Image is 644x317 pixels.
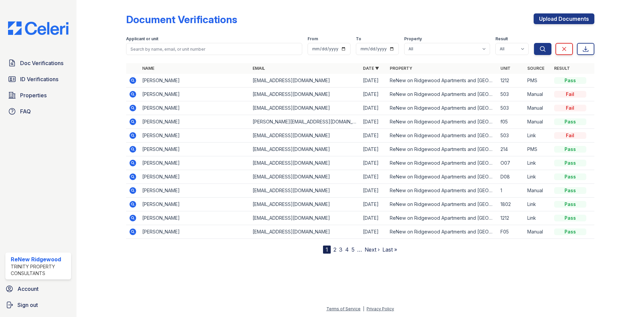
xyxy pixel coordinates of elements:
[308,36,318,42] label: From
[140,74,250,88] td: [PERSON_NAME]
[360,115,387,129] td: [DATE]
[20,91,47,99] span: Properties
[140,211,250,225] td: [PERSON_NAME]
[525,225,551,239] td: Manual
[360,74,387,88] td: [DATE]
[3,298,74,312] a: Sign out
[387,115,497,129] td: ReNew on Ridgewood Apartments and [GEOGRAPHIC_DATA]
[140,184,250,198] td: [PERSON_NAME]
[360,88,387,101] td: [DATE]
[534,13,594,24] a: Upload Documents
[352,246,355,253] a: 5
[360,211,387,225] td: [DATE]
[525,211,551,225] td: Link
[360,143,387,156] td: [DATE]
[554,66,570,71] a: Result
[323,246,331,254] div: 1
[554,201,586,208] div: Pass
[140,170,250,184] td: [PERSON_NAME]
[554,77,586,84] div: Pass
[554,215,586,221] div: Pass
[11,255,68,263] div: ReNew Ridgewood
[498,101,525,115] td: 503
[387,156,497,170] td: ReNew on Ridgewood Apartments and [GEOGRAPHIC_DATA]
[525,101,551,115] td: Manual
[5,105,71,118] a: FAQ
[500,66,511,71] a: Unit
[5,56,71,70] a: Doc Verifications
[387,198,497,211] td: ReNew on Ridgewood Apartments and [GEOGRAPHIC_DATA]
[554,187,586,194] div: Pass
[5,89,71,102] a: Properties
[250,101,360,115] td: [EMAIL_ADDRESS][DOMAIN_NAME]
[126,13,237,25] div: Document Verifications
[250,184,360,198] td: [EMAIL_ADDRESS][DOMAIN_NAME]
[360,225,387,239] td: [DATE]
[498,88,525,101] td: 503
[253,66,265,71] a: Email
[387,211,497,225] td: ReNew on Ridgewood Apartments and [GEOGRAPHIC_DATA]
[250,170,360,184] td: [EMAIL_ADDRESS][DOMAIN_NAME]
[140,225,250,239] td: [PERSON_NAME]
[140,88,250,101] td: [PERSON_NAME]
[498,143,525,156] td: 214
[404,36,422,42] label: Property
[554,160,586,166] div: Pass
[142,66,154,71] a: Name
[250,225,360,239] td: [EMAIL_ADDRESS][DOMAIN_NAME]
[387,88,497,101] td: ReNew on Ridgewood Apartments and [GEOGRAPHIC_DATA]
[3,282,74,296] a: Account
[382,246,397,253] a: Last »
[250,211,360,225] td: [EMAIL_ADDRESS][DOMAIN_NAME]
[140,156,250,170] td: [PERSON_NAME]
[126,36,158,42] label: Applicant or unit
[498,184,525,198] td: 1
[365,246,380,253] a: Next ›
[387,225,497,239] td: ReNew on Ridgewood Apartments and [GEOGRAPHIC_DATA]
[356,36,361,42] label: To
[387,129,497,143] td: ReNew on Ridgewood Apartments and [GEOGRAPHIC_DATA]
[498,225,525,239] td: F05
[554,105,586,111] div: Fail
[387,143,497,156] td: ReNew on Ridgewood Apartments and [GEOGRAPHIC_DATA]
[140,129,250,143] td: [PERSON_NAME]
[525,184,551,198] td: Manual
[525,170,551,184] td: Link
[126,43,302,55] input: Search by name, email, or unit number
[20,59,63,67] span: Doc Verifications
[498,211,525,225] td: 1212
[498,198,525,211] td: 1802
[363,306,364,311] div: |
[11,263,68,277] div: Trinity Property Consultants
[525,143,551,156] td: PMS
[140,115,250,129] td: [PERSON_NAME]
[20,75,58,83] span: ID Verifications
[357,246,362,254] span: …
[498,115,525,129] td: f05
[554,132,586,139] div: Fail
[17,285,39,293] span: Account
[498,129,525,143] td: 503
[525,156,551,170] td: Link
[3,21,74,35] img: CE_Logo_Blue-a8612792a0a2168367f1c8372b55b34899dd931a85d93a1a3d3e32e68fde9ad4.png
[345,246,349,253] a: 4
[367,306,394,311] a: Privacy Policy
[360,101,387,115] td: [DATE]
[554,118,586,125] div: Pass
[525,74,551,88] td: PMS
[498,156,525,170] td: O07
[363,66,379,71] a: Date ▼
[360,184,387,198] td: [DATE]
[326,306,361,311] a: Terms of Service
[554,146,586,153] div: Pass
[525,129,551,143] td: Link
[387,101,497,115] td: ReNew on Ridgewood Apartments and [GEOGRAPHIC_DATA]
[498,74,525,88] td: 1212
[360,198,387,211] td: [DATE]
[250,198,360,211] td: [EMAIL_ADDRESS][DOMAIN_NAME]
[387,184,497,198] td: ReNew on Ridgewood Apartments and [GEOGRAPHIC_DATA]
[498,170,525,184] td: D08
[17,301,38,309] span: Sign out
[525,115,551,129] td: Manual
[554,173,586,180] div: Pass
